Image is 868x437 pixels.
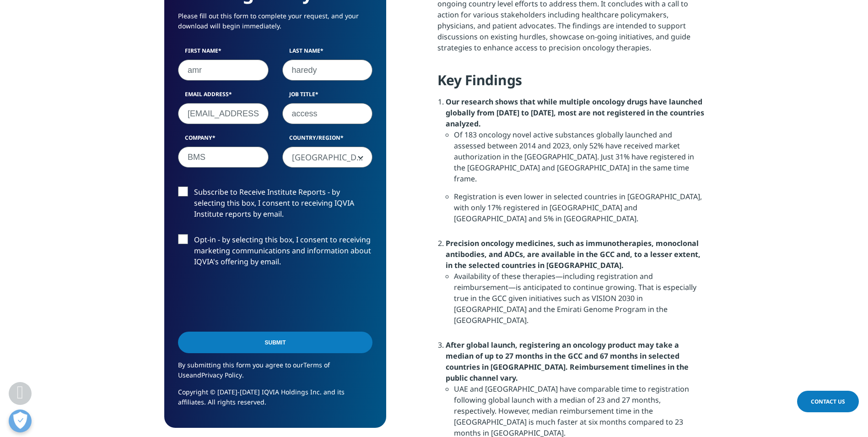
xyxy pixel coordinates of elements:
[178,360,372,387] p: By submitting this form you agree to our and .
[178,186,372,224] label: Subscribe to Receive Institute Reports - by selecting this box, I consent to receiving IQVIA Inst...
[446,97,704,129] strong: Our research shows that while multiple oncology drugs have launched globally from [DATE] to [DATE...
[178,387,372,414] p: Copyright © [DATE]-[DATE] IQVIA Holdings Inc. and its affiliates. All rights reserved.
[454,191,704,231] li: Registration is even lower in selected countries in [GEOGRAPHIC_DATA], with only 17% registered i...
[454,271,704,333] li: Availability of these therapies—including registration and reimbursement—is anticipated to contin...
[282,47,373,60] label: Last Name
[283,147,372,168] span: Egypt
[282,90,373,103] label: Job Title
[446,340,689,383] strong: After global launch, registering an oncology product may take a median of up to 27 months in the ...
[282,134,373,147] label: Country/Region
[454,129,704,191] li: Of 183 oncology novel active substances globally launched and assessed between 2014 and 2023, onl...
[178,11,372,38] p: Please fill out this form to complete your request, and your download will begin immediately.
[797,391,859,412] a: Contact Us
[446,238,701,270] strong: Precision oncology medicines, such as immunotherapies, monoclonal antibodies, and ADCs, are avail...
[811,398,845,405] span: Contact Us
[178,90,269,103] label: Email Address
[178,234,372,272] label: Opt-in - by selecting this box, I consent to receiving marketing communications and information a...
[201,371,242,379] a: Privacy Policy
[437,71,704,96] h4: Key Findings
[178,282,317,317] iframe: reCAPTCHA
[178,134,269,147] label: Company
[9,410,32,432] button: Open Preferences
[178,47,269,60] label: First Name
[178,332,372,353] input: Submit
